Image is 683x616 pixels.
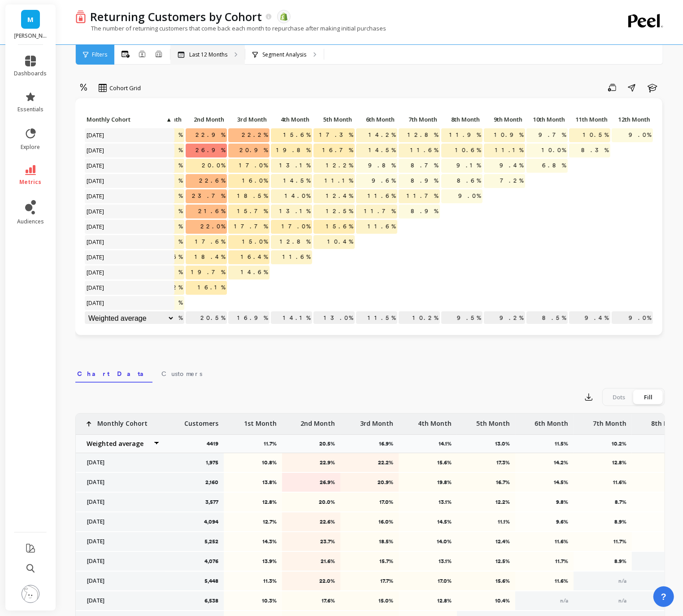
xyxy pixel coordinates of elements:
[85,113,174,126] p: Monthly Cohort
[653,586,674,607] button: ?
[618,598,626,604] span: n/a
[84,113,127,127] div: Toggle SortBy
[204,538,218,545] p: 5,252
[661,590,666,603] span: ?
[230,558,277,565] p: 13.9%
[82,577,160,585] p: [DATE]
[278,235,312,249] span: 12.8%
[399,113,440,126] p: 7th Month
[540,159,568,172] span: 6.8%
[186,113,227,126] p: 2nd Month
[205,479,218,486] p: 2,160
[326,235,355,249] span: 10.4%
[571,116,608,123] span: 11th Month
[360,414,393,428] p: 3rd Month
[109,84,141,92] span: Cohort Grid
[206,459,218,466] p: 1,975
[22,585,39,603] img: profile picture
[486,116,522,123] span: 9th Month
[228,113,270,126] p: 3rd Month
[189,266,227,279] span: 19.7%
[230,538,277,545] p: 14.3%
[85,281,107,294] span: [DATE]
[579,538,626,545] p: 11.7%
[569,311,610,325] p: 9.4%
[230,518,277,525] p: 12.7%
[85,250,107,264] span: [DATE]
[21,144,40,151] span: explore
[476,414,510,428] p: 5th Month
[230,498,277,506] p: 12.8%
[604,390,634,404] div: Dots
[346,459,393,466] p: 22.2%
[498,174,525,188] span: 7.2%
[97,414,148,428] p: Monthly Cohort
[346,518,393,525] p: 16.0%
[493,144,525,157] span: 11.1%
[453,144,483,157] span: 10.6%
[228,113,270,127] div: Toggle SortBy
[288,558,335,565] p: 21.6%
[280,220,312,233] span: 17.0%
[315,116,352,123] span: 5th Month
[324,205,355,218] span: 12.5%
[85,159,107,172] span: [DATE]
[441,311,483,325] p: 9.5%
[288,479,335,486] p: 26.9%
[569,113,610,126] p: 11th Month
[593,414,626,428] p: 7th Month
[193,250,227,264] span: 18.4%
[405,498,452,506] p: 13.1%
[14,70,47,77] span: dashboards
[196,205,227,218] span: 21.6%
[324,220,355,233] span: 15.6%
[27,14,34,25] span: M
[91,9,262,24] p: Returning Customers by Cohort
[240,174,270,188] span: 16.0%
[281,250,312,264] span: 11.6%
[521,538,568,545] p: 11.6%
[239,250,270,264] span: 16.4%
[85,220,107,233] span: [DATE]
[324,159,355,172] span: 12.2%
[405,479,452,486] p: 19.8%
[581,128,610,142] span: 10.5%
[75,24,386,32] p: The number of returning customers that come back each month to repurchase after making initial pu...
[521,498,568,506] p: 9.8%
[288,498,335,506] p: 20.0%
[409,205,440,218] span: 8.9%
[205,498,218,506] p: 3,577
[230,459,277,466] p: 10.8%
[579,498,626,506] p: 8.7%
[370,174,397,188] span: 9.6%
[483,113,526,127] div: Toggle SortBy
[455,174,483,188] span: 8.6%
[300,414,335,428] p: 2nd Month
[165,116,172,123] span: ▲
[319,440,340,447] p: 20.5%
[228,311,270,325] p: 16.9%
[484,311,525,325] p: 9.2%
[230,597,277,604] p: 10.3%
[409,159,440,172] span: 8.7%
[278,205,312,218] span: 13.1%
[189,51,227,58] p: Last 12 Months
[463,597,510,604] p: 10.4%
[288,518,335,525] p: 22.6%
[448,128,483,142] span: 11.9%
[85,128,107,142] span: [DATE]
[20,179,42,186] span: metrics
[362,205,397,218] span: 11.7%
[239,266,270,279] span: 14.6%
[612,311,653,325] p: 9.0%
[82,459,160,466] p: [DATE]
[579,518,626,525] p: 8.9%
[535,414,568,428] p: 6th Month
[274,144,312,157] span: 19.8%
[346,597,393,604] p: 15.0%
[204,558,218,565] p: 4,076
[288,459,335,466] p: 22.9%
[204,597,218,604] p: 6,538
[521,479,568,486] p: 14.5%
[87,116,165,123] span: Monthly Cohort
